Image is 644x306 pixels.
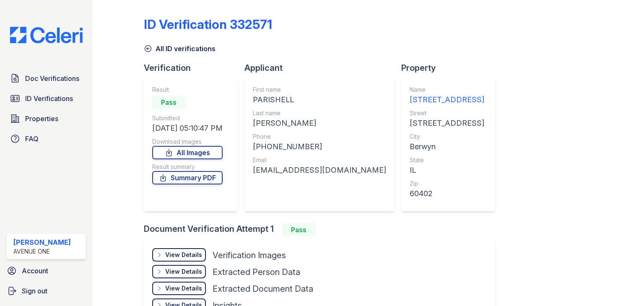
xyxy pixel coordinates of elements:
[25,73,79,83] span: Doc Verifications
[152,122,223,134] div: [DATE] 05:10:47 PM
[410,109,484,117] div: Street
[213,249,286,261] div: Verification Images
[22,266,48,276] span: Account
[253,86,386,94] div: First name
[25,114,58,124] span: Properties
[152,146,223,159] a: All Images
[410,188,484,200] div: 60402
[410,156,484,164] div: State
[253,156,386,164] div: Email
[7,70,86,87] a: Doc Verifications
[7,110,86,127] a: Properties
[410,86,484,94] div: Name
[152,163,223,171] div: Result summary
[410,132,484,141] div: City
[213,283,313,295] div: Extracted Document Data
[3,262,89,279] a: Account
[144,17,272,32] div: ID Verification 332571
[253,117,386,129] div: [PERSON_NAME]
[253,94,386,106] div: PARISHELL
[152,114,223,122] div: Submitted
[144,62,244,74] div: Verification
[253,109,386,117] div: Last name
[244,62,401,74] div: Applicant
[609,272,636,298] iframe: chat widget
[410,141,484,153] div: Berwyn
[152,96,186,109] div: Pass
[410,94,484,106] div: [STREET_ADDRESS]
[213,266,300,278] div: Extracted Person Data
[3,283,89,299] a: Sign out
[144,223,502,236] div: Document Verification Attempt 1
[253,164,386,176] div: [EMAIL_ADDRESS][DOMAIN_NAME]
[7,90,86,107] a: ID Verifications
[401,62,502,74] div: Property
[25,93,73,104] span: ID Verifications
[410,179,484,188] div: Zip
[13,237,71,247] div: [PERSON_NAME]
[25,134,39,144] span: FAQ
[165,284,202,293] div: View Details
[144,44,216,54] a: All ID verifications
[152,137,223,146] div: Download Images
[410,164,484,176] div: IL
[282,223,316,236] div: Pass
[152,171,223,184] a: Summary PDF
[7,130,86,147] a: FAQ
[152,86,223,94] div: Result
[253,141,386,153] div: [PHONE_NUMBER]
[410,117,484,129] div: [STREET_ADDRESS]
[3,27,89,43] img: CE_Logo_Blue-a8612792a0a2168367f1c8372b55b34899dd931a85d93a1a3d3e32e68fde9ad4.png
[410,86,484,106] a: Name [STREET_ADDRESS]
[13,247,71,256] div: Avenue One
[22,286,47,296] span: Sign out
[165,267,202,276] div: View Details
[253,132,386,141] div: Phone
[165,251,202,259] div: View Details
